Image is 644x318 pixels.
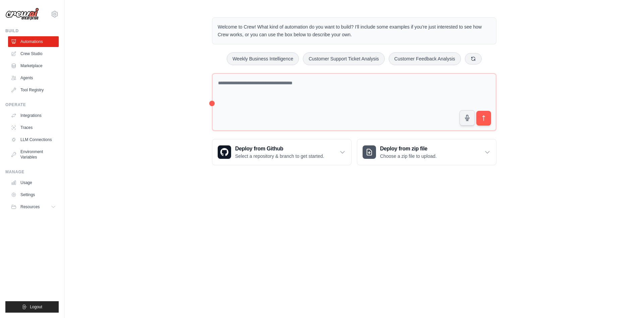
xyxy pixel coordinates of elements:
img: Logo [5,8,39,20]
p: Choose a zip file to upload. [380,153,437,160]
h3: Deploy from Github [235,145,324,153]
button: Customer Support Ticket Analysis [303,52,384,65]
button: Weekly Business Intelligence [227,52,299,65]
button: Resources [8,201,59,212]
p: Select a repository & branch to get started. [235,153,324,160]
div: Manage [5,169,59,175]
a: LLM Connections [8,134,59,145]
a: Usage [8,177,59,188]
button: Logout [5,301,59,313]
h3: Deploy from zip file [380,145,437,153]
a: Crew Studio [8,48,59,59]
a: Agents [8,73,59,83]
a: Traces [8,122,59,133]
a: Settings [8,189,59,200]
a: Tool Registry [8,85,59,95]
a: Integrations [8,110,59,121]
div: Build [5,28,59,34]
a: Automations [8,36,59,47]
span: Logout [30,304,42,310]
a: Environment Variables [8,146,59,163]
p: Welcome to Crew! What kind of automation do you want to build? I'll include some examples if you'... [218,23,491,39]
a: Marketplace [8,60,59,71]
button: Customer Feedback Analysis [389,52,461,65]
span: Resources [20,204,40,210]
div: Operate [5,102,59,107]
